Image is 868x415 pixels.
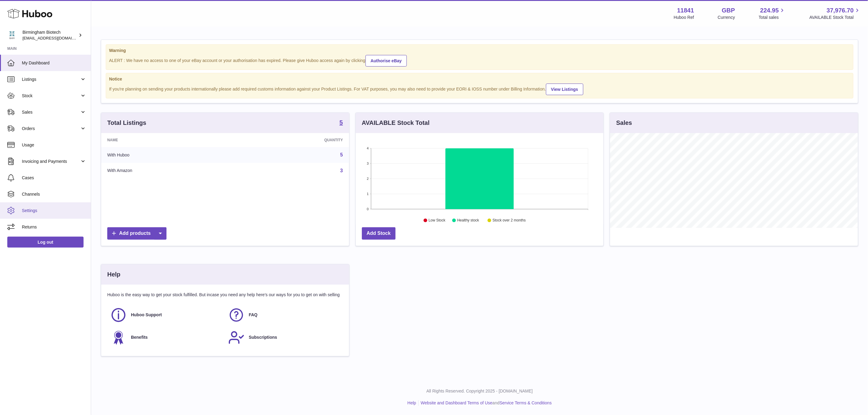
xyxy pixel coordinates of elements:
a: View Listings [546,84,583,95]
text: Low Stock [429,218,446,223]
span: My Dashboard [22,60,86,66]
span: Cases [22,175,86,181]
a: Website and Dashboard Terms of Use [421,400,492,405]
a: 5 [340,152,343,157]
div: Currency [718,15,735,20]
span: [EMAIL_ADDRESS][DOMAIN_NAME] [22,36,89,40]
h3: Total Listings [107,119,146,127]
text: 1 [367,192,369,196]
a: 5 [340,119,343,127]
a: 3 [340,168,343,173]
div: If you're planning on sending your products internationally please add required customs informati... [109,83,850,95]
text: 0 [367,207,369,211]
text: 4 [367,146,369,150]
a: 224.95 Total sales [759,6,786,20]
strong: Notice [109,76,850,82]
span: 37,976.70 [827,6,854,15]
a: Huboo Support [110,307,222,323]
td: With Amazon [101,163,237,179]
a: 37,976.70 AVAILABLE Stock Total [809,6,861,20]
a: Log out [7,237,84,248]
span: 224.95 [760,6,779,15]
span: AVAILABLE Stock Total [809,15,861,20]
span: Sales [22,109,80,115]
td: With Huboo [101,147,237,163]
h3: Sales [616,119,632,127]
span: Stock [22,93,80,99]
text: Healthy stock [457,218,479,223]
span: FAQ [249,312,258,318]
span: Total sales [759,15,786,20]
a: Benefits [110,329,222,346]
span: Returns [22,224,86,230]
div: Huboo Ref [674,15,694,20]
strong: 5 [340,119,343,125]
div: ALERT : We have no access to one of your eBay account or your authorisation has expired. Please g... [109,54,850,67]
span: Usage [22,142,86,148]
span: Huboo Support [131,312,162,318]
a: Help [407,400,416,405]
text: Stock over 2 months [492,218,526,223]
span: Listings [22,77,80,82]
a: Subscriptions [228,329,340,346]
th: Quantity [237,133,349,147]
strong: GBP [722,6,735,15]
strong: Warning [109,48,850,53]
span: Invoicing and Payments [22,159,80,164]
a: Authorise eBay [365,55,407,67]
p: Huboo is the easy way to get your stock fulfilled. But incase you need any help here's our ways f... [107,292,343,298]
text: 2 [367,177,369,180]
span: Orders [22,126,80,132]
span: Subscriptions [249,334,277,340]
li: and [419,400,552,406]
a: Add products [107,227,166,240]
a: Add Stock [362,227,396,240]
h3: Help [107,270,120,279]
strong: 11841 [677,6,694,15]
img: internalAdmin-11841@internal.huboo.com [7,31,16,40]
span: Benefits [131,334,148,340]
div: Birmingham Biotech [22,29,77,41]
span: Channels [22,191,86,197]
text: 3 [367,162,369,165]
span: Settings [22,208,86,214]
h3: AVAILABLE Stock Total [362,119,430,127]
a: Service Terms & Conditions [499,400,552,405]
th: Name [101,133,237,147]
a: FAQ [228,307,340,323]
p: All Rights Reserved. Copyright 2025 - [DOMAIN_NAME] [96,388,863,394]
